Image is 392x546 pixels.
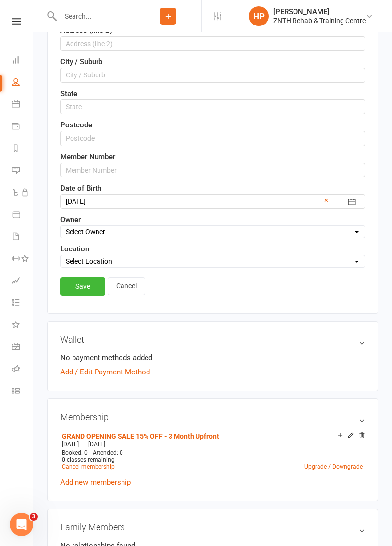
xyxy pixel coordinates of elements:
[60,119,92,131] label: Postcode
[60,36,365,51] input: Address (line 2)
[60,68,365,82] input: City / Suburb
[59,440,365,448] div: —
[273,16,366,25] div: ZNTH Rehab & Training Centre
[12,204,34,226] a: Product Sales
[12,50,34,72] a: Dashboard
[88,441,105,447] span: [DATE]
[60,277,105,295] a: Save
[12,138,34,160] a: Reports
[12,359,34,381] a: Roll call kiosk mode
[62,463,115,470] a: Cancel membership
[324,195,328,206] a: ×
[62,456,115,463] span: 0 classes remaining
[12,116,34,138] a: Payments
[304,463,363,470] a: Upgrade / Downgrade
[12,381,34,403] a: Class kiosk mode
[12,72,34,94] a: People
[60,334,365,345] h3: Wallet
[249,6,269,26] div: HP
[12,271,34,293] a: Assessments
[30,513,38,521] span: 3
[12,94,34,116] a: Calendar
[60,366,150,378] a: Add / Edit Payment Method
[62,432,219,440] a: GRAND OPENING SALE 15% OFF - 3 Month Upfront
[60,88,77,99] label: State
[60,214,81,225] label: Owner
[60,243,89,255] label: Location
[60,182,101,194] label: Date of Birth
[62,441,79,447] span: [DATE]
[93,449,123,456] span: Attended: 0
[62,449,88,456] span: Booked: 0
[108,277,145,295] a: Cancel
[60,131,365,146] input: Postcode
[60,412,365,422] h3: Membership
[60,478,131,487] a: Add new membership
[60,56,102,68] label: City / Suburb
[12,337,34,359] a: General attendance kiosk mode
[57,9,135,23] input: Search...
[10,513,33,536] iframe: Intercom live chat
[60,99,365,114] input: State
[12,315,34,337] a: What's New
[60,352,365,364] li: No payment methods added
[273,7,366,16] div: [PERSON_NAME]
[60,163,365,177] input: Member Number
[60,151,115,163] label: Member Number
[60,522,365,532] h3: Family Members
